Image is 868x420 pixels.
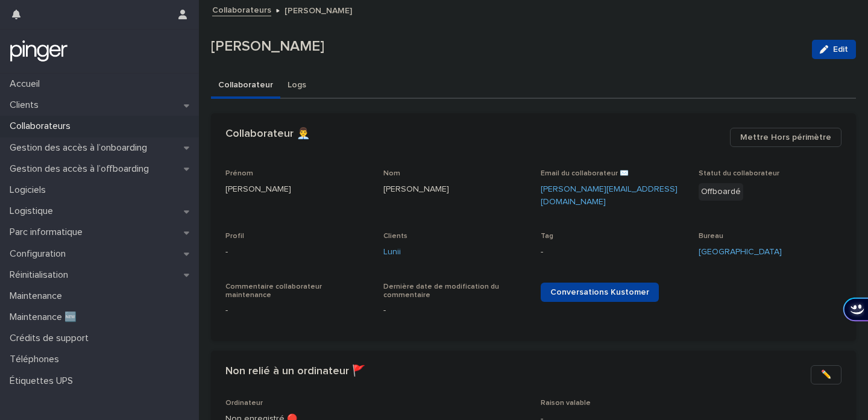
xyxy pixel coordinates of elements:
img: mTgBEunGTSyRkCgitkcU [10,39,68,63]
p: - [225,304,369,317]
h2: Non relié à un ordinateur 🚩 [225,365,365,378]
span: Email du collaborateur ✉️ [541,170,629,177]
span: Edit [833,45,848,54]
p: Crédits de support [5,333,98,344]
p: - [383,304,527,317]
p: Accueil [5,78,49,90]
a: [PERSON_NAME][EMAIL_ADDRESS][DOMAIN_NAME] [541,185,678,206]
button: Mettre Hors périmètre [730,128,841,147]
p: Réinitialisation [5,269,78,281]
button: ✏️ [811,365,841,384]
p: Clients [5,99,48,111]
p: Maintenance [5,290,72,302]
span: Bureau [699,233,723,240]
p: [PERSON_NAME] [211,38,802,55]
span: Statut du collaborateur [699,170,779,177]
span: Mettre Hors périmètre [740,131,831,143]
p: Maintenance 🆕 [5,312,86,323]
p: Gestion des accès à l’offboarding [5,163,159,175]
a: Conversations Kustomer [541,283,659,302]
span: Nom [383,170,400,177]
p: [PERSON_NAME] [383,183,527,196]
span: Conversations Kustomer [550,288,649,296]
span: Ordinateur [225,400,263,407]
button: Collaborateur [211,74,280,99]
span: Prénom [225,170,253,177]
p: Parc informatique [5,227,92,238]
span: Tag [541,233,553,240]
p: Logiciels [5,184,55,196]
p: Gestion des accès à l’onboarding [5,142,157,154]
p: Logistique [5,205,63,217]
p: [PERSON_NAME] [225,183,369,196]
h2: Collaborateur 👨‍💼 [225,128,310,141]
a: Collaborateurs [212,2,271,16]
div: Offboardé [699,183,743,201]
span: Commentaire collaborateur maintenance [225,283,322,299]
span: Clients [383,233,407,240]
span: Dernière date de modification du commentaire [383,283,499,299]
p: Étiquettes UPS [5,375,83,387]
a: Lunii [383,246,401,259]
span: ✏️ [821,369,831,381]
p: - [541,246,684,259]
p: - [225,246,369,259]
button: Edit [812,40,856,59]
button: Logs [280,74,313,99]
p: Collaborateurs [5,121,80,132]
span: Raison valable [541,400,591,407]
span: Profil [225,233,244,240]
a: [GEOGRAPHIC_DATA] [699,246,782,259]
p: Configuration [5,248,75,260]
p: Téléphones [5,354,69,365]
p: [PERSON_NAME] [285,3,352,16]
